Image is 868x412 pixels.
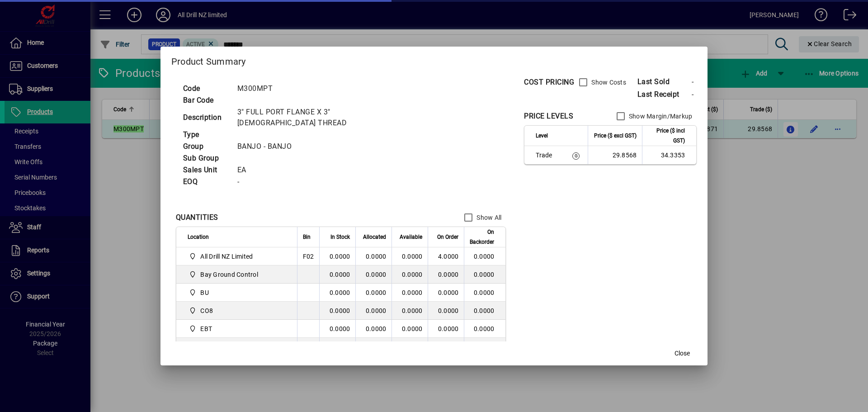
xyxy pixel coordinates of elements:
span: Bin [303,232,311,242]
td: 0.0000 [355,284,392,302]
span: - [692,77,694,86]
span: 0.0000 [438,289,459,296]
label: Show Margin/Markup [627,112,693,121]
td: 0.0000 [319,247,355,265]
td: 0.0000 [392,247,428,265]
span: Trade [536,151,560,160]
span: 0.0000 [438,307,459,314]
td: 29.8568 [588,146,642,164]
span: CO8 [188,305,287,316]
td: 3" FULL PORT FLANGE X 3" [DEMOGRAPHIC_DATA] THREAD [233,106,397,129]
td: 0.0000 [355,338,392,356]
td: 0.0000 [464,338,505,356]
span: EBT [188,323,287,334]
span: All Drill NZ Limited [200,252,253,261]
td: 0.0000 [464,284,505,302]
span: All Drill NZ Limited [188,251,287,262]
div: PRICE LEVELS [524,111,573,122]
span: BU [200,288,209,297]
span: Allocated [363,232,386,242]
td: 0.0000 [464,265,505,284]
span: Last Sold [637,76,692,87]
span: Close [675,349,690,358]
span: Price ($ incl GST) [648,126,685,146]
td: EOQ [179,176,233,188]
span: Last Receipt [637,89,692,100]
td: 0.0000 [319,284,355,302]
span: In Stock [330,232,350,242]
td: Sub Group [179,152,233,164]
span: Bay Ground Control [188,269,287,280]
td: 0.0000 [464,302,505,320]
label: Show All [475,213,501,222]
td: 0.0000 [464,247,505,265]
td: BANJO - BANJO [233,141,397,152]
td: 34.3353 [642,146,696,164]
td: 0.0000 [355,302,392,320]
span: On Order [437,232,458,242]
td: 0.0000 [392,320,428,338]
td: 0.0000 [355,265,392,284]
td: Group [179,141,233,152]
td: 0.0000 [355,247,392,265]
span: 0.0000 [438,271,459,278]
span: Bay Ground Control [200,270,258,279]
td: M300MPT [233,83,397,95]
span: Location [188,232,209,242]
span: On Backorder [470,227,494,247]
div: QUANTITIES [176,212,218,223]
span: 0.0000 [438,325,459,332]
td: 0.0000 [464,320,505,338]
td: 0.0000 [392,302,428,320]
td: 0.0000 [392,265,428,284]
td: Sales Unit [179,164,233,176]
td: - [233,176,397,188]
td: 0.0000 [319,338,355,356]
div: COST PRICING [524,77,574,88]
td: Code [179,83,233,95]
span: Price ($ excl GST) [594,131,637,141]
td: Type [179,129,233,141]
span: CO8 [200,306,213,315]
button: Close [668,346,697,362]
h2: Product Summary [160,47,708,73]
span: Level [536,131,548,141]
td: Bar Code [179,95,233,106]
td: 0.0000 [319,302,355,320]
td: 0.0000 [319,320,355,338]
td: 0.0000 [392,284,428,302]
span: 4.0000 [438,253,459,260]
td: F02 [297,247,320,265]
span: BU [188,287,287,298]
span: - [692,90,694,99]
td: 0.0000 [355,320,392,338]
td: 0.0000 [392,338,428,356]
td: EA [233,164,397,176]
span: EBT [200,324,212,333]
td: Description [179,106,233,129]
span: Available [400,232,422,242]
label: Show Costs [590,78,626,87]
td: 0.0000 [319,265,355,284]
